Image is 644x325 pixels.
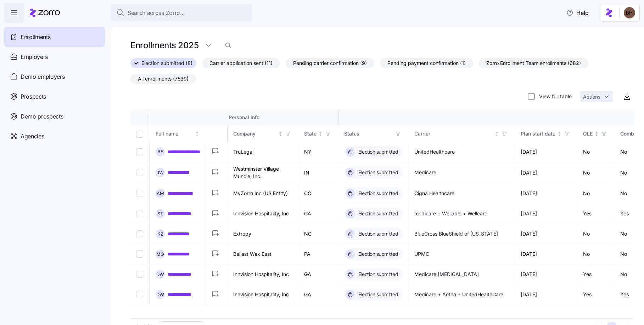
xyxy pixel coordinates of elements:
span: Election submitted [356,250,398,258]
span: Medicare + Aetna + UnitedHealthCare [414,291,503,298]
th: CarrierNot sorted [409,126,515,142]
span: Election submitted [356,271,398,278]
td: [DATE] [515,142,577,162]
button: Help [561,6,594,20]
td: [DATE] [515,224,577,244]
span: Election submitted [356,148,398,155]
span: Agencies [21,132,44,141]
span: S T [157,211,163,216]
a: Employers [4,47,105,67]
td: NC [298,224,338,244]
td: GA [298,285,338,305]
img: c3c218ad70e66eeb89914ccc98a2927c [624,7,635,18]
span: All enrollments (7539) [138,74,189,83]
span: medicare + Wellable + Wellcare [414,210,487,217]
input: Select all records [136,131,143,138]
td: Innvision Hospitality, Inc [228,204,298,224]
td: Yes [577,204,615,224]
span: K Z [157,232,163,236]
input: Select record 4 [136,210,143,217]
th: StateNot sorted [298,126,338,142]
span: Cigna Healthcare [414,190,454,197]
div: Not sorted [557,131,562,136]
td: No [577,224,615,244]
label: View full table [535,93,572,100]
td: Innvision Hospitality, Inc [228,264,298,285]
span: Election submitted [356,291,398,298]
td: [DATE] [515,264,577,285]
input: Select record 8 [136,291,143,298]
td: Innvision Hospitality, Inc [228,285,298,305]
td: CO [298,183,338,204]
div: Full name [156,130,194,138]
div: Company [233,130,276,138]
span: Actions [583,94,600,99]
div: Plan start date [521,130,555,138]
th: Full nameNot sorted [150,126,206,142]
td: No [577,183,615,204]
span: Election submitted [356,169,398,176]
span: Search across Zorro... [128,9,185,17]
a: Enrollments [4,27,105,47]
span: Demo employers [21,72,65,81]
td: Yes [577,264,615,285]
div: Not sorted [318,131,323,136]
td: Westminster Village Muncie, Inc. [228,162,298,183]
span: Pending carrier confirmation (9) [293,59,367,68]
div: Not sorted [494,131,499,136]
input: Select record 5 [136,230,143,237]
th: Plan start dateNot sorted [515,126,577,142]
span: B S [157,149,163,154]
td: PA [298,244,338,264]
div: Not sorted [594,131,599,136]
span: UnitedHealthcare [414,148,455,155]
input: Select record 6 [136,250,143,258]
span: M G [156,252,164,257]
button: Actions [580,91,613,102]
button: Search across Zorro... [111,4,252,21]
a: Prospects [4,87,105,106]
td: [DATE] [515,285,577,305]
div: Not sorted [278,131,283,136]
span: Election submitted [356,230,398,237]
td: TruLegal [228,142,298,162]
span: Election submitted [356,190,398,197]
span: UPMC [414,250,429,258]
td: GA [298,204,338,224]
span: Pending payment confirmation (1) [387,59,466,68]
div: QLE [583,130,593,138]
span: BlueCross BlueShield of [US_STATE] [414,230,498,237]
th: QLENot sorted [577,126,615,142]
td: No [577,162,615,183]
td: [DATE] [515,162,577,183]
span: J W [157,170,164,175]
span: Prospects [21,92,46,101]
a: Demo employers [4,67,105,87]
div: Status [344,130,393,138]
span: D W [156,272,164,277]
span: D W [156,292,164,297]
div: Carrier [414,130,493,138]
td: Ballast Wax East [228,244,298,264]
td: No [577,244,615,264]
span: Employers [21,53,48,61]
h1: Enrollments 2025 [130,40,198,51]
span: Election submitted [356,210,398,217]
span: A M [157,191,164,196]
a: Agencies [4,126,105,146]
a: Demo prospects [4,106,105,126]
input: Select record 1 [136,148,143,155]
td: GA [298,264,338,285]
span: Demo prospects [21,112,63,121]
td: IN [298,162,338,183]
input: Select record 2 [136,169,143,176]
span: Enrollments [21,33,50,42]
td: [DATE] [515,183,577,204]
div: State [304,130,317,138]
div: Not sorted [195,131,200,136]
td: NY [298,142,338,162]
td: No [577,142,615,162]
span: Carrier application sent (11) [209,59,273,68]
div: Personal info [156,114,332,121]
span: Help [566,9,589,17]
